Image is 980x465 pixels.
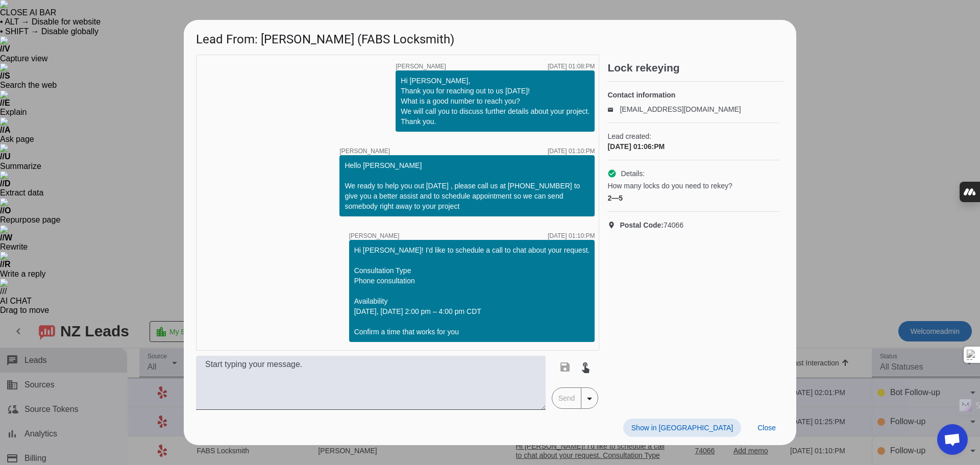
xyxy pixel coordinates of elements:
span: Show in [GEOGRAPHIC_DATA] [631,424,733,432]
span: Close [757,424,776,432]
button: Show in [GEOGRAPHIC_DATA] [623,419,741,437]
mat-icon: arrow_drop_down [583,393,596,405]
mat-icon: touch_app [579,361,592,373]
button: Close [749,419,784,437]
div: Open chat [937,424,968,455]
